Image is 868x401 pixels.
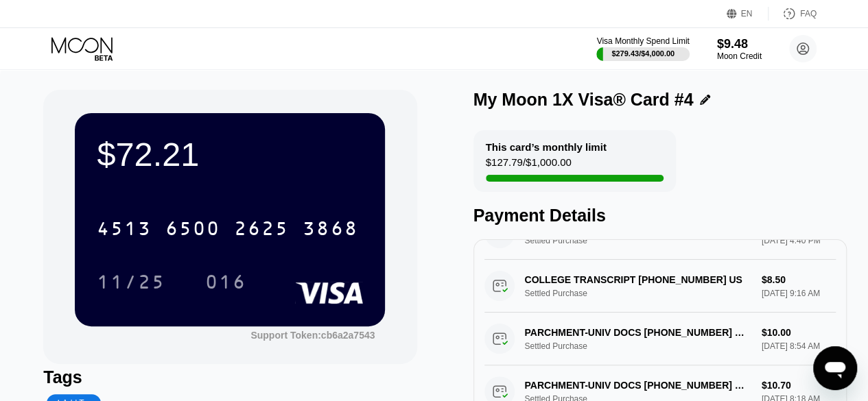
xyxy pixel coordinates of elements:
[769,7,817,21] div: FAQ
[195,265,257,299] div: 016
[97,219,152,241] div: 4513
[611,49,675,58] div: $279.43 / $4,000.00
[741,9,753,19] div: EN
[717,37,762,61] div: $9.48Moon Credit
[596,36,689,61] div: Visa Monthly Spend Limit$279.43/$4,000.00
[165,219,220,241] div: 6500
[813,346,857,390] iframe: Button to launch messaging window
[473,90,694,110] div: My Moon 1X Visa® Card #4
[727,7,769,21] div: EN
[473,206,847,226] div: Payment Details
[717,51,762,61] div: Moon Credit
[486,141,607,153] div: This card’s monthly limit
[89,211,366,245] div: 4513650026253868
[97,135,363,173] div: $72.21
[205,273,246,295] div: 016
[303,219,357,241] div: 3868
[250,330,375,341] div: Support Token: cb6a2a7543
[486,156,572,175] div: $127.79 / $1,000.00
[800,9,817,19] div: FAQ
[43,367,417,387] div: Tags
[596,36,689,46] div: Visa Monthly Spend Limit
[250,330,375,341] div: Support Token:cb6a2a7543
[97,273,165,295] div: 11/25
[86,265,176,299] div: 11/25
[717,37,762,51] div: $9.48
[234,219,289,241] div: 2625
